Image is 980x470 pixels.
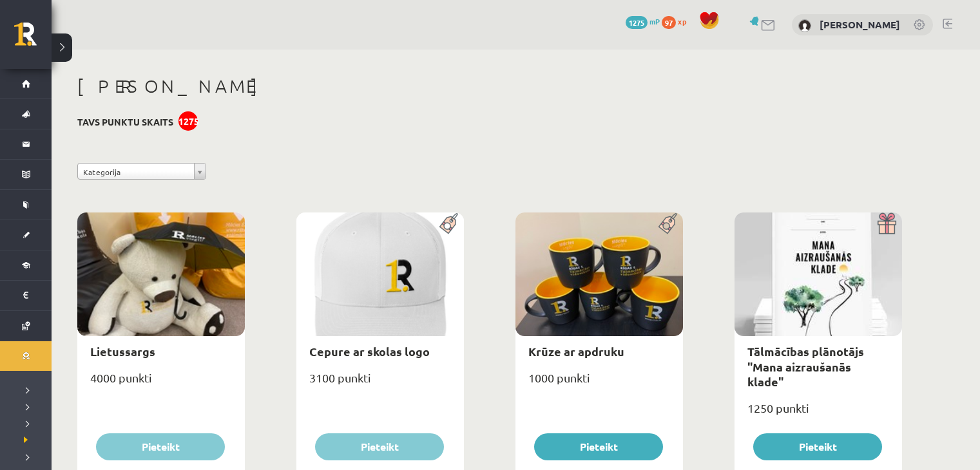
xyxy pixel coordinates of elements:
[873,212,902,234] img: Dāvana ar pārsteigumu
[534,433,663,460] button: Pieteikt
[678,16,686,26] span: xp
[820,18,900,31] a: [PERSON_NAME]
[626,16,660,26] a: 1275 mP
[753,433,882,460] button: Pieteikt
[747,344,864,389] a: Tālmācības plānotājs "Mana aizraušanās klade"
[528,344,624,359] a: Krūze ar apdruku
[77,117,173,127] h3: Tavs punktu skaits
[83,164,189,180] span: Kategorija
[662,16,693,26] a: 97 xp
[96,433,225,460] button: Pieteikt
[77,75,902,97] h1: [PERSON_NAME]
[626,16,648,29] span: 1275
[309,344,430,359] a: Cepure ar skolas logo
[296,367,464,399] div: 3100 punkti
[435,212,464,234] img: Populāra prece
[649,16,660,26] span: mP
[14,23,52,55] a: Rīgas 1. Tālmācības vidusskola
[662,16,676,29] span: 97
[77,367,245,399] div: 4000 punkti
[90,344,155,359] a: Lietussargs
[654,212,683,234] img: Populāra prece
[315,433,444,460] button: Pieteikt
[735,397,902,429] div: 1250 punkti
[77,163,206,180] a: Kategorija
[515,367,683,399] div: 1000 punkti
[798,19,811,32] img: Rodrigo Leiboms
[178,111,198,131] div: 1275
